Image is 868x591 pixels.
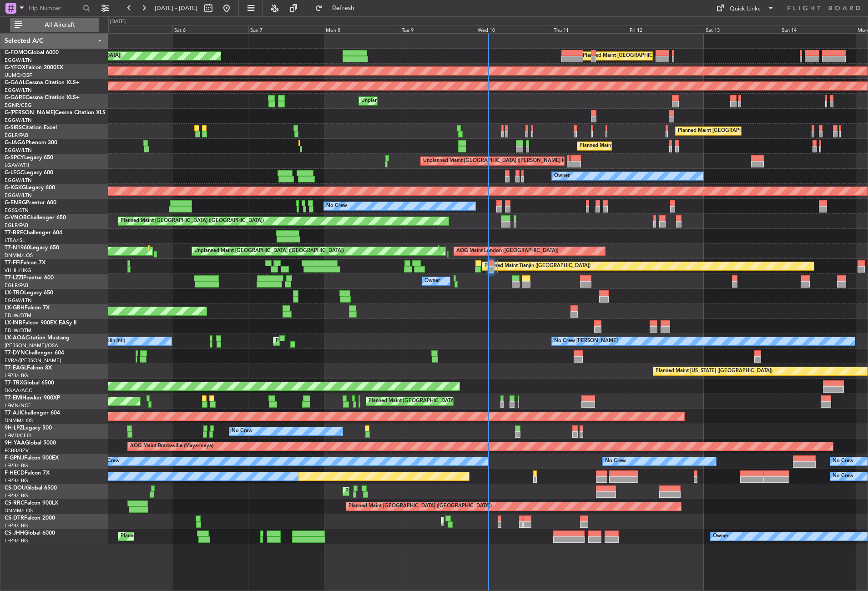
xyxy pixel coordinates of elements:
a: EGGW/LTN [5,297,32,304]
a: UUMO/OSF [5,72,32,79]
div: Thu 11 [552,25,628,33]
a: EGGW/LTN [5,87,32,94]
span: G-JAGA [5,140,25,146]
span: G-SIRS [5,125,22,131]
a: DNMM/LOS [5,252,33,259]
span: T7-EMI [5,395,22,401]
div: Sun 14 [780,25,856,33]
div: AOG Maint London ([GEOGRAPHIC_DATA]) [456,244,558,258]
a: F-GPNJFalcon 900EX [5,455,59,461]
div: No Crew [99,455,120,468]
div: No Crew [833,455,853,468]
a: G-ENRGPraetor 600 [5,200,56,206]
a: LFPB/LBG [5,537,28,544]
button: All Aircraft [10,18,99,32]
a: G-VNORChallenger 650 [5,215,66,221]
a: T7-EAGLFalcon 8X [5,365,52,371]
a: FCBB/BZV [5,447,29,454]
a: LX-TROLegacy 650 [5,290,53,296]
a: G-LEGCLegacy 600 [5,170,53,176]
a: T7-LZZIPraetor 600 [5,275,54,281]
a: LTBA/ISL [5,237,25,244]
a: F-HECDFalcon 7X [5,470,50,476]
a: EGSS/STN [5,207,29,214]
a: G-FOMOGlobal 6000 [5,50,59,56]
a: 9H-LPZLegacy 500 [5,425,52,431]
a: EGGW/LTN [5,192,32,199]
a: CS-DTRFalcon 2000 [5,515,55,521]
a: G-SPCYLegacy 650 [5,155,53,161]
a: EDLW/DTM [5,327,31,334]
a: [PERSON_NAME]/QSA [5,342,58,349]
span: G-ENRG [5,200,26,206]
div: Sun 7 [248,25,324,33]
a: T7-FFIFalcon 7X [5,260,45,266]
span: G-SPCY [5,155,24,161]
span: CS-RRC [5,500,24,506]
span: G-GARE [5,95,25,101]
span: 9H-LPZ [5,425,23,431]
a: DGAA/ACC [5,387,32,394]
a: LFPB/LBG [5,522,28,529]
div: Planned Maint [GEOGRAPHIC_DATA] ([GEOGRAPHIC_DATA]) [580,139,723,153]
a: LX-INBFalcon 900EX EASy II [5,320,76,326]
div: Owner [554,169,570,183]
div: Unplanned Maint [GEOGRAPHIC_DATA] ([GEOGRAPHIC_DATA]) [194,244,344,258]
div: Unplanned Maint [GEOGRAPHIC_DATA] ([PERSON_NAME] Intl) [423,154,570,168]
span: G-KGKG [5,185,26,191]
div: Planned Maint [US_STATE] ([GEOGRAPHIC_DATA]) [656,364,772,378]
a: EGGW/LTN [5,147,32,154]
span: T7-TRX [5,380,23,386]
button: Quick Links [712,1,779,15]
a: EGNR/CEG [5,102,32,109]
span: G-[PERSON_NAME] [5,110,55,116]
a: EGLF/FAB [5,132,28,139]
input: Trip Number [28,1,80,15]
button: Refresh [311,1,365,15]
div: Unplanned Maint [PERSON_NAME] [361,94,444,108]
div: Owner [424,274,440,288]
a: LFPB/LBG [5,462,28,469]
span: F-HECD [5,470,25,476]
a: CS-RRCFalcon 900LX [5,500,58,506]
div: No Crew [326,199,347,213]
span: G-LEGC [5,170,24,176]
a: T7-N1960Legacy 650 [5,245,59,251]
div: Tue 9 [400,25,476,33]
a: 9H-YAAGlobal 5000 [5,440,56,446]
a: EGLF/FAB [5,222,28,229]
div: No Crew [605,455,626,468]
div: Planned Maint Tianjin ([GEOGRAPHIC_DATA]) [484,259,590,273]
a: G-SIRSCitation Excel [5,125,57,131]
div: No Crew [232,424,252,438]
span: LX-AOA [5,335,25,341]
a: G-YFOXFalcon 2000EX [5,65,63,71]
a: EGGW/LTN [5,117,32,124]
div: Sat 6 [172,25,248,33]
a: LFMN/NCE [5,402,31,409]
a: EVRA/[PERSON_NAME] [5,357,61,364]
a: EGGW/LTN [5,57,32,64]
a: EDLW/DTM [5,312,31,319]
div: Fri 12 [628,25,704,33]
a: G-[PERSON_NAME]Cessna Citation XLS [5,110,106,116]
a: EGGW/LTN [5,177,32,184]
a: DNMM/LOS [5,417,33,424]
div: Quick Links [730,5,761,14]
span: T7-N1960 [5,245,30,251]
a: LX-GBHFalcon 7X [5,305,50,311]
a: VHHH/HKG [5,267,31,274]
span: Refresh [324,5,363,11]
a: CS-JHHGlobal 6000 [5,530,55,536]
span: All Aircraft [24,22,96,28]
div: Planned Maint [GEOGRAPHIC_DATA] ([GEOGRAPHIC_DATA]) [276,334,419,348]
a: T7-TRXGlobal 6500 [5,380,54,386]
a: G-JAGAPhenom 300 [5,140,57,146]
a: CS-DOUGlobal 6500 [5,485,57,491]
div: Planned Maint [GEOGRAPHIC_DATA] ([GEOGRAPHIC_DATA]) [348,500,492,513]
a: LX-AOACitation Mustang [5,335,70,341]
div: Owner [713,530,728,543]
span: [DATE] - [DATE] [155,4,197,12]
div: Wed 10 [476,25,552,33]
a: G-KGKGLegacy 600 [5,185,55,191]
